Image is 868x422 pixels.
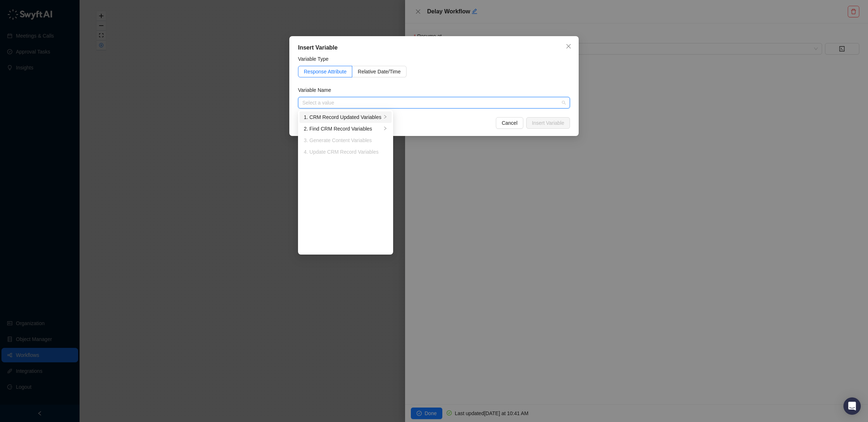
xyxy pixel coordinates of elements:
span: Response Attribute [304,69,346,74]
li: 3. Generate Content Variables [299,135,392,146]
label: Variable Name [298,86,336,94]
span: Relative Date/Time [358,69,401,74]
li: 4. Update CRM Record Variables [299,146,392,158]
div: 2. Find CRM Record Variables [304,125,382,133]
div: Insert Variable [298,43,570,52]
button: Close [563,41,574,52]
div: 3. Generate Content Variables [304,136,387,144]
div: 1. CRM Record Updated Variables [304,113,382,121]
li: 2. Find CRM Record Variables [299,123,392,135]
span: right [383,126,387,131]
label: Variable Type [298,55,333,63]
div: Open Intercom Messenger [843,397,861,415]
li: 1. CRM Record Updated Variables [299,111,392,123]
span: Cancel [502,119,518,127]
span: right [383,115,387,119]
button: Cancel [496,117,523,129]
div: 4. Update CRM Record Variables [304,148,387,156]
span: close [566,43,571,49]
button: Insert Variable [526,117,570,129]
